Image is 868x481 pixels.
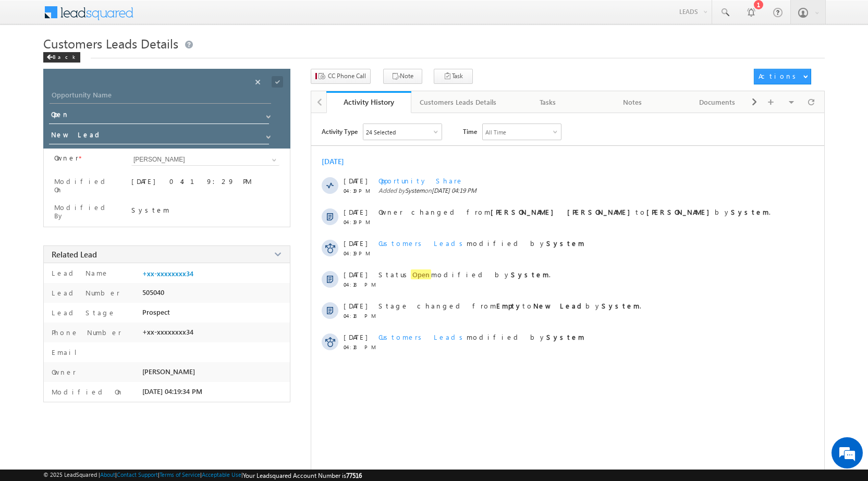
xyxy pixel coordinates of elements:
strong: Empty [496,301,522,310]
div: Tasks [514,96,581,108]
input: Opportunity Name Opportunity Name [50,89,271,104]
span: 04:19 PM [344,250,375,256]
a: +xx-xxxxxxxx34 [142,269,193,278]
label: Email [49,348,85,356]
a: Show All Items [261,109,274,119]
span: 04:18 PM [344,281,375,288]
label: Lead Number [49,288,120,297]
span: +xx-xxxxxxxx34 [142,328,193,336]
label: Modified On [54,177,118,194]
span: [PERSON_NAME] [142,367,195,376]
input: Status [49,108,269,124]
a: Terms of Service [160,471,200,478]
span: Your Leadsquared Account Number is [243,472,362,479]
label: Lead Name [49,268,109,277]
a: Show All Items [261,129,274,140]
div: 24 Selected [366,129,396,135]
span: © 2025 LeadSquared | | | | | [43,471,362,479]
a: Tasks [506,91,591,113]
strong: System [602,301,640,310]
span: 04:18 PM [344,344,375,350]
label: Owner [49,367,76,376]
label: Owner [54,154,79,162]
span: 04:18 PM [344,313,375,319]
strong: New Lead [533,301,585,310]
a: Documents [675,91,760,113]
div: [DATE] 04:19:29 PM [131,177,279,191]
label: Modified On [49,387,124,396]
label: Modified By [54,203,118,220]
span: Customers Leads [378,239,467,248]
span: Added by on [378,187,780,194]
div: System [131,205,279,214]
span: [DATE] [344,239,367,248]
a: Activity History [326,91,411,113]
strong: System [546,332,584,341]
span: [DATE] [344,301,367,310]
span: Opportunity Share [378,176,463,185]
span: modified by [378,332,584,341]
span: [DATE] [344,207,367,216]
a: Acceptable Use [202,471,241,478]
strong: [PERSON_NAME] [PERSON_NAME] [491,207,635,216]
div: Activity History [334,97,404,107]
span: [DATE] [344,332,367,341]
span: [DATE] 04:19 PM [432,187,476,194]
span: Prospect [142,308,170,316]
div: Actions [759,71,800,81]
strong: System [731,207,769,216]
strong: System [511,270,549,279]
label: Lead Stage [49,308,116,317]
span: Open [411,269,431,279]
span: [DATE] [344,176,367,185]
button: Note [383,69,422,84]
span: [DATE] [344,270,367,279]
span: CC Phone Call [328,71,366,81]
span: 04:19 PM [344,188,375,194]
span: Customers Leads [378,332,467,341]
div: Documents [683,96,751,108]
div: Owner Changed,Status Changed,Stage Changed,Source Changed,Notes & 19 more.. [363,124,442,140]
span: Stage changed from to by . [378,301,641,310]
span: Customers Leads Details [43,35,178,52]
div: Notes [599,96,666,108]
strong: [PERSON_NAME] [646,207,715,216]
span: Owner changed from to by . [378,207,771,216]
button: Task [434,69,473,84]
input: Type to Search [131,154,279,166]
input: Stage [49,128,269,144]
span: Related Lead [52,249,97,260]
span: Status modified by . [378,269,551,279]
a: Customers Leads Details [411,91,506,113]
strong: System [546,239,584,248]
div: All Time [485,129,506,135]
a: Show All Items [266,155,279,165]
button: Actions [754,69,811,84]
span: Time [463,124,477,139]
a: Contact Support [117,471,158,478]
a: About [100,471,115,478]
div: Back [43,52,80,63]
label: Phone Number [49,328,121,337]
span: 505040 [142,288,164,297]
a: Notes [591,91,676,113]
span: Activity Type [322,124,358,139]
button: CC Phone Call [311,69,371,84]
span: modified by [378,239,584,248]
div: Customers Leads Details [420,96,496,108]
div: [DATE] [322,156,356,166]
span: 77516 [346,472,362,479]
span: [DATE] 04:19:34 PM [142,387,202,396]
span: System [405,187,424,194]
span: 04:19 PM [344,219,375,225]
